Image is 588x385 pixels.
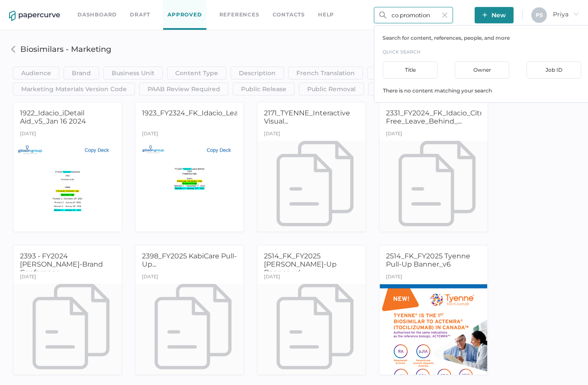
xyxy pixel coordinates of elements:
[20,109,86,125] span: 1922_Idacio_iDetail Aid_v5_Jan 16 2024
[482,7,506,23] span: New
[318,10,334,19] div: help
[20,128,36,141] div: [DATE]
[455,61,510,79] div: Owner
[13,67,59,80] button: Audience
[10,46,17,53] img: XASAF+g4Z51Wu6mYVMFQmC4SJJkn52YCxeJ13i3apR5QvEYKxDChqssPZdFsnwcCNBzyW2MeRDXBrBOCs+gZ7YR4YN7M4TyPI...
[142,271,158,284] div: [DATE]
[130,10,150,19] a: Draft
[573,11,579,17] i: arrow_right
[264,252,337,277] span: 2514_FK_FY2025 [PERSON_NAME]-Up Banner_v4
[20,252,103,277] span: 2393 - FY2024 [PERSON_NAME]-Brand Conference...
[475,7,514,23] button: New
[9,11,60,21] img: papercurve-logo-colour.7244d18c.svg
[64,67,99,80] button: Brand
[307,83,356,95] span: Public Removal
[527,61,582,79] div: Job ID
[273,10,305,19] a: Contacts
[148,83,220,95] span: PAAB Review Required
[536,12,543,18] span: P S
[299,83,364,95] button: Public Removal
[264,128,280,141] div: [DATE]
[367,67,404,80] button: Job ID
[13,83,135,95] button: Marketing Materials Version Code
[142,128,158,141] div: [DATE]
[442,13,447,18] img: cross-light-grey.10ea7ca4.svg
[386,252,470,268] span: 2514_FK_FY2025 Tyenne Pull-Up Banner_v6
[219,10,260,19] a: References
[241,83,286,95] span: Public Release
[233,83,295,95] button: Public Release
[239,67,276,79] span: Description
[383,61,438,79] div: Title
[167,67,226,80] button: Content Type
[72,67,91,79] span: Brand
[21,83,127,95] span: Marketing Materials Version Code
[231,67,284,80] button: Description
[21,67,51,79] span: Audience
[374,7,453,23] input: Search Workspace
[386,271,402,284] div: [DATE]
[175,67,218,79] span: Content Type
[20,271,36,284] div: [DATE]
[386,109,496,125] span: 2331_FY2024_FK_Idacio_Citrate-Free_Leave_Behind_...
[368,83,399,95] button: Tags
[139,83,228,95] button: PAAB Review Required
[142,252,237,268] span: 2398_FY2025 KabiCare Pull-Up...
[296,67,355,79] span: French Translation
[482,13,487,17] img: plus-white.e19ec114.svg
[553,10,579,18] span: Priya
[386,128,402,141] div: [DATE]
[264,271,280,284] div: [DATE]
[20,45,407,54] h3: Biosimilars - Marketing
[103,67,163,80] button: Business Unit
[142,109,259,117] span: 1923_FY2324_FK_Idacio_Leave_B...
[112,67,154,79] span: Business Unit
[264,109,350,125] span: 2171_TYENNE_Interactive Visual...
[379,12,386,19] img: search.bf03fe8b.svg
[77,10,117,19] a: Dashboard
[288,67,363,80] button: French Translation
